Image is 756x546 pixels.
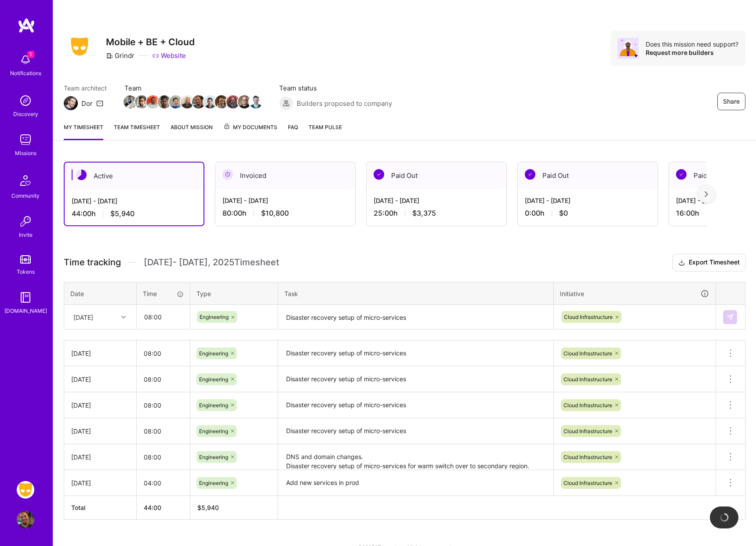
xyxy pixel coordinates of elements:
a: Team Member Avatar [124,94,136,109]
span: Engineering [200,314,229,320]
div: [DATE] [71,478,129,488]
div: [DATE] - [DATE] [222,196,348,205]
img: Avatar [618,38,639,59]
img: right [705,191,708,197]
a: Team Member Avatar [170,94,182,109]
div: Active [65,163,204,189]
div: Discovery [13,109,38,119]
span: Cloud Infrastructure [563,428,612,434]
textarea: Disaster recovery setup of micro-services [279,367,552,391]
span: Cloud Infrastructure [563,454,612,460]
span: $5,940 [110,209,134,218]
div: Initiative [560,289,709,299]
a: FAQ [288,123,298,140]
input: HH:MM [137,419,190,443]
button: Export Timesheet [672,254,745,271]
a: Team Pulse [309,123,342,140]
img: Submit [727,314,734,321]
div: Invite [19,230,33,239]
div: Invoiced [215,162,355,189]
div: Dor [81,99,93,108]
img: Invite [17,213,34,230]
img: bell [17,51,34,69]
img: Company Logo [64,35,95,58]
div: Tokens [17,267,35,276]
a: About Mission [171,123,213,140]
img: Paid Out [525,169,535,180]
img: Paid Out [676,169,687,180]
div: [DATE] - [DATE] [374,196,499,205]
img: Team Architect [64,96,78,110]
input: HH:MM [137,342,190,365]
span: Cloud Infrastructure [563,402,612,409]
img: teamwork [17,131,34,148]
img: guide book [17,289,34,306]
input: HH:MM [137,471,190,495]
div: Paid Out [367,162,506,189]
span: Engineering [199,350,228,357]
th: 44:00 [137,496,190,520]
span: Engineering [199,376,228,383]
img: Team Member Avatar [135,95,148,108]
img: Team Member Avatar [226,95,240,108]
span: Cloud Infrastructure [563,480,612,486]
a: User Avatar [15,511,36,528]
span: Team [124,83,262,93]
img: Team Member Avatar [169,95,182,108]
span: 1 [27,51,34,58]
span: Engineering [199,428,228,434]
img: Grindr: Mobile + BE + Cloud [17,481,34,499]
a: Team timesheet [114,123,160,140]
a: Team Member Avatar [239,94,250,109]
img: Team Member Avatar [204,95,217,108]
span: Builders proposed to company [297,99,392,108]
input: HH:MM [137,305,189,329]
span: My Documents [223,123,277,132]
a: Team Member Avatar [250,94,262,109]
img: logo [18,18,35,33]
input: HH:MM [137,394,190,417]
div: null [723,310,738,324]
th: Task [278,282,554,305]
span: Engineering [199,480,228,486]
div: Missions [15,148,36,158]
img: Active [76,170,87,180]
img: Invoiced [222,169,233,180]
span: [DATE] - [DATE] , 2025 Timesheet [144,257,279,268]
th: Type [190,282,278,305]
span: Cloud Infrastructure [564,314,613,320]
textarea: DNS and domain changes. Disaster recovery setup of micro-services for warm switch over to seconda... [279,445,552,469]
textarea: Disaster recovery setup of micro-services [279,419,552,443]
div: 44:00 h [72,209,196,218]
i: icon Download [678,258,685,268]
img: Community [15,170,36,191]
span: $3,375 [412,209,436,218]
a: Team Member Avatar [227,94,239,109]
img: Team Member Avatar [215,95,228,108]
input: HH:MM [137,368,190,391]
div: [DATE] - [DATE] [525,196,651,205]
img: Builders proposed to company [279,96,293,110]
div: [DATE] [71,452,129,462]
input: HH:MM [137,445,190,469]
div: Community [11,191,40,200]
a: Team Member Avatar [216,94,227,109]
div: [DATE] [71,427,129,436]
div: 0:00 h [525,209,651,218]
span: Team status [279,83,392,93]
img: Team Member Avatar [249,95,262,108]
div: Paid Out [518,162,658,189]
textarea: Disaster recovery setup of micro-services [279,306,552,329]
a: Team Member Avatar [159,94,170,109]
a: Team Member Avatar [204,94,216,109]
img: Team Member Avatar [192,95,205,108]
i: icon CompanyGray [106,52,113,59]
a: Website [152,51,186,60]
a: My Documents [223,123,277,140]
div: Request more builders [646,48,738,57]
a: Grindr: Mobile + BE + Cloud [15,481,36,499]
div: Grindr [106,51,134,60]
div: [DOMAIN_NAME] [4,306,47,315]
a: Team Member Avatar [182,94,193,109]
img: loading [718,511,730,524]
